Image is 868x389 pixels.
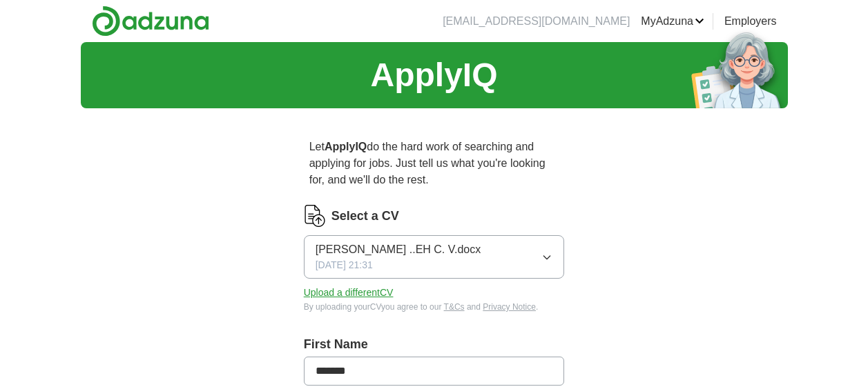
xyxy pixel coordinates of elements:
[304,133,565,194] p: Let do the hard work of searching and applying for jobs. Just tell us what you're looking for, an...
[370,50,497,100] h1: ApplyIQ
[304,286,394,300] button: Upload a differentCV
[316,241,481,258] span: [PERSON_NAME] ..EH C. V.docx
[724,13,777,30] a: Employers
[304,335,565,354] label: First Name
[304,235,565,279] button: [PERSON_NAME] ..EH C. V.docx[DATE] 21:31
[641,13,704,30] a: MyAdzuna
[444,302,465,312] a: T&Cs
[316,258,373,272] span: [DATE] 21:31
[443,13,630,30] li: [EMAIL_ADDRESS][DOMAIN_NAME]
[325,141,367,152] strong: ApplyIQ
[304,205,326,227] img: CV Icon
[331,207,399,226] label: Select a CV
[483,302,536,312] a: Privacy Notice
[92,6,209,37] img: Adzuna logo
[304,301,565,313] div: By uploading your CV you agree to our and .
